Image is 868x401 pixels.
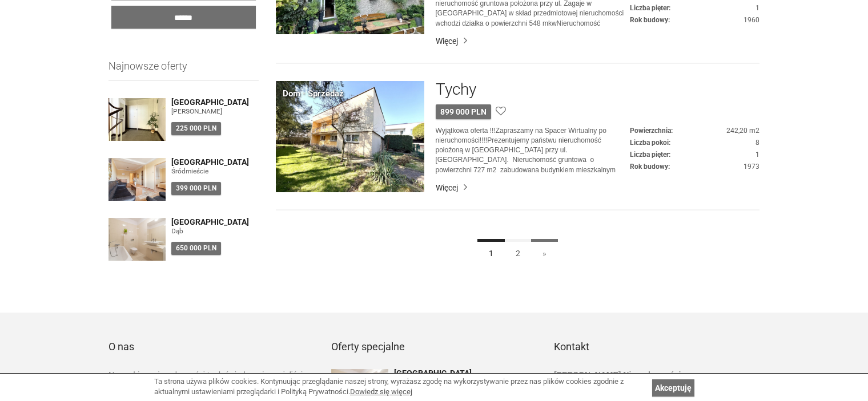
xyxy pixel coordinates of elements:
[436,126,630,175] p: Wyjątkowa oferta !!!Zapraszamy na Spacer Wirtualny po nieruchomości!!!!Prezentujemy państwu nieru...
[171,182,221,195] div: 399 000 PLN
[630,150,670,160] dt: Liczba pięter:
[108,60,259,81] h3: Najnowsze oferty
[554,341,759,353] h3: Kontakt
[554,370,681,379] strong: [PERSON_NAME] Nieruchomości
[436,35,759,47] a: Więcej
[630,138,759,148] dd: 8
[171,158,259,167] a: [GEOGRAPHIC_DATA]
[350,387,412,396] a: Dowiedz się więcej
[171,98,259,107] a: [GEOGRAPHIC_DATA]
[531,239,558,265] a: »
[276,81,424,192] img: Dom Sprzedaż Tychy Kasztanowa
[630,3,759,13] dd: 1
[171,218,259,226] a: [GEOGRAPHIC_DATA]
[630,150,759,160] dd: 1
[630,138,670,148] dt: Liczba pokoi:
[436,104,491,119] div: 899 000 PLN
[171,122,221,135] div: 225 000 PLN
[630,15,670,25] dt: Rok budowy:
[630,126,673,136] dt: Powierzchnia:
[154,376,646,398] div: Ta strona używa plików cookies. Kontynuując przeglądanie naszej strony, wyrażasz zgodę na wykorzy...
[504,239,532,265] a: 2
[171,226,259,236] figure: Dąb
[171,242,221,255] div: 650 000 PLN
[283,88,344,100] div: Dom · Sprzedaż
[630,162,759,172] dd: 1973
[171,167,259,176] figure: Śródmieście
[171,107,259,116] figure: [PERSON_NAME]
[630,126,759,136] dd: 242,20 m2
[108,341,314,353] h3: O nas
[436,182,759,193] a: Więcej
[436,81,476,99] a: Tychy
[477,239,505,265] a: 1
[630,162,670,172] dt: Rok budowy:
[630,15,759,25] dd: 1960
[331,341,537,353] h3: Oferty specjalne
[652,379,694,396] a: Akceptuję
[394,369,537,378] a: [GEOGRAPHIC_DATA]
[630,3,670,13] dt: Liczba pięter:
